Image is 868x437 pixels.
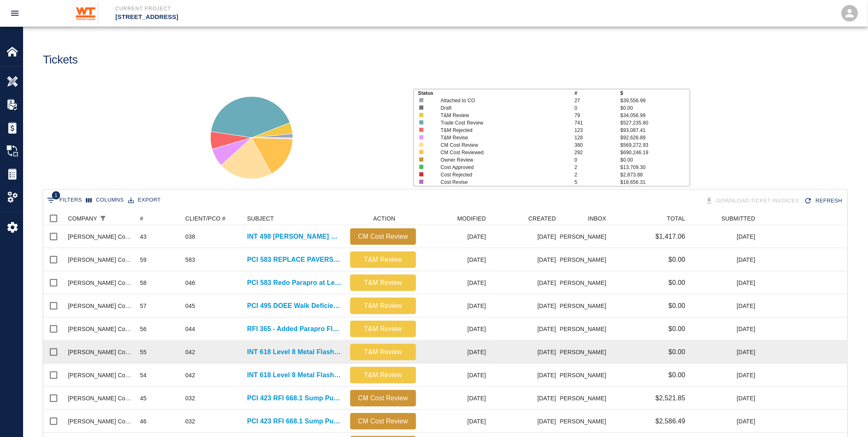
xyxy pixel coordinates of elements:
[620,171,689,179] p: $2,873.88
[185,212,226,225] div: CLIENT/PCO #
[68,256,132,264] div: Gordon Contractors
[560,317,611,341] div: [PERSON_NAME]
[68,394,132,402] div: Gordon Contractors
[669,255,686,265] p: $0.00
[802,194,846,208] div: Refresh the list
[353,370,413,380] p: T&M Review
[247,370,342,380] a: INT 618 Level 8 Metal Flashings Rework
[827,397,868,437] div: Chat Widget
[620,104,689,112] p: $0.00
[420,364,490,387] div: [DATE]
[575,149,620,156] p: 292
[185,417,195,425] div: 032
[575,156,620,164] p: 0
[68,212,97,225] div: COMPANY
[490,317,560,341] div: [DATE]
[560,410,611,433] div: [PERSON_NAME]
[490,212,560,225] div: CREATED
[560,225,611,248] div: [PERSON_NAME]
[243,212,346,225] div: SUBJECT
[115,12,479,22] p: [STREET_ADDRESS]
[690,410,760,433] div: [DATE]
[247,324,342,334] p: RFI 365 - Added Parapro Flashing
[441,149,562,156] p: CM Cost Reviewed
[620,112,689,119] p: $34,056.99
[420,271,490,294] div: [DATE]
[490,271,560,294] div: [DATE]
[420,212,490,225] div: MODIFIED
[690,212,760,225] div: SUBMITTED
[690,248,760,271] div: [DATE]
[353,416,413,426] p: CM Cost Review
[140,348,147,356] div: 55
[68,371,132,379] div: Gordon Contractors
[346,212,420,225] div: ACTION
[441,179,562,186] p: Cost Revise
[690,294,760,317] div: [DATE]
[52,191,60,200] span: 1
[620,156,689,164] p: $0.00
[441,97,562,104] p: Attached to CO
[68,348,132,356] div: Gordon Contractors
[441,112,562,119] p: T&M Review
[441,164,562,171] p: Cost Approved
[802,194,846,208] button: Refresh
[140,394,147,402] div: 45
[185,348,195,356] div: 042
[690,317,760,341] div: [DATE]
[97,213,109,224] div: 1 active filter
[669,301,686,311] p: $0.00
[247,278,342,288] a: PCI 583 Redo Parapro at Level 2 Columns
[185,279,195,287] div: 046
[68,417,132,425] div: Gordon Contractors
[68,325,132,333] div: Gordon Contractors
[669,324,686,334] p: $0.00
[690,364,760,387] div: [DATE]
[140,233,147,241] div: 43
[68,233,132,241] div: Gordon Contractors
[575,127,620,134] p: 123
[420,294,490,317] div: [DATE]
[575,97,620,104] p: 27
[669,370,686,380] p: $0.00
[560,364,611,387] div: [PERSON_NAME]
[690,341,760,364] div: [DATE]
[185,256,195,264] div: 583
[611,212,690,225] div: TOTAL
[575,164,620,171] p: 2
[655,416,686,426] p: $2,586.49
[620,179,689,186] p: $18,656.31
[575,134,620,141] p: 128
[84,194,126,207] button: Select columns
[247,232,342,242] a: INT 498 [PERSON_NAME] Green Roof Damages
[68,279,132,287] div: Gordon Contractors
[575,141,620,149] p: 380
[655,393,686,403] p: $2,521.85
[490,294,560,317] div: [DATE]
[560,341,611,364] div: [PERSON_NAME]
[68,302,132,310] div: Gordon Contractors
[185,325,195,333] div: 044
[690,271,760,294] div: [DATE]
[441,127,562,134] p: T&M Rejected
[575,179,620,186] p: 5
[140,212,143,225] div: #
[420,317,490,341] div: [DATE]
[620,119,689,127] p: $527,235.80
[441,171,562,179] p: Cost Rejected
[420,410,490,433] div: [DATE]
[420,225,490,248] div: [DATE]
[45,194,84,207] button: Show filters
[490,225,560,248] div: [DATE]
[690,387,760,410] div: [DATE]
[418,89,575,97] p: Status
[575,89,620,97] p: #
[353,278,413,288] p: T&M Review
[620,164,689,171] p: $13,709.30
[560,248,611,271] div: [PERSON_NAME]
[247,416,342,426] p: PCI 423 RFI 668.1 Sump Pump Detail
[353,232,413,242] p: CM Cost Review
[247,393,342,403] a: PCI 423 RFI 668.1 Sump Pump Detail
